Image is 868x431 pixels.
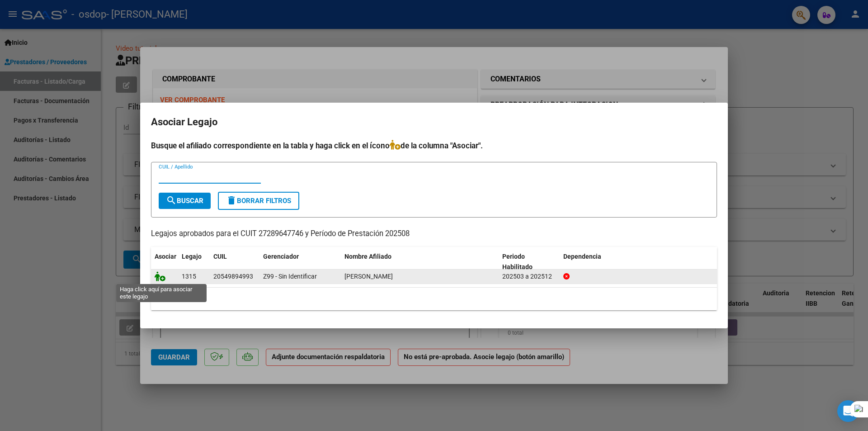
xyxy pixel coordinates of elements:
datatable-header-cell: CUIL [210,247,259,277]
datatable-header-cell: Legajo [178,247,210,277]
datatable-header-cell: Asociar [151,247,178,277]
h2: Asociar Legajo [151,114,717,131]
div: 202503 a 202512 [502,271,556,282]
datatable-header-cell: Nombre Afiliado [341,247,499,277]
span: Nombre Afiliado [344,253,392,260]
datatable-header-cell: Periodo Habilitado [499,247,560,277]
span: Buscar [166,197,203,205]
span: Borrar Filtros [226,197,291,205]
span: 1315 [182,273,196,280]
span: PEDERNERA MATEO NAHUEL [344,273,393,280]
span: Asociar [155,253,176,260]
div: 20549894993 [213,271,253,282]
div: 1 registros [151,288,717,310]
mat-icon: search [166,195,177,206]
datatable-header-cell: Gerenciador [259,247,341,277]
datatable-header-cell: Dependencia [560,247,717,277]
span: Z99 - Sin Identificar [263,273,317,280]
span: Dependencia [563,253,601,260]
span: Gerenciador [263,253,299,260]
span: Periodo Habilitado [502,253,533,270]
h4: Busque el afiliado correspondiente en la tabla y haga click en el ícono de la columna "Asociar". [151,140,717,152]
span: CUIL [213,253,227,260]
button: Borrar Filtros [218,192,299,210]
span: Legajo [182,253,202,260]
p: Legajos aprobados para el CUIT 27289647746 y Período de Prestación 202508 [151,228,717,240]
button: Buscar [159,193,211,209]
mat-icon: delete [226,195,237,206]
div: Open Intercom Messenger [837,400,859,422]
